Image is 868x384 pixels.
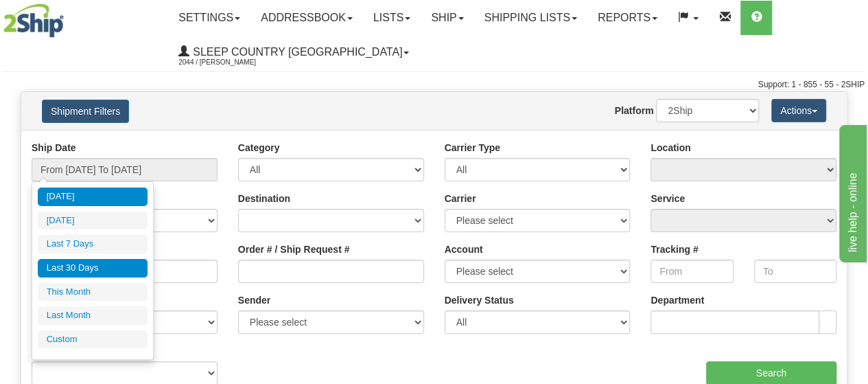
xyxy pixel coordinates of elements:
div: Support: 1 - 855 - 55 - 2SHIP [3,79,865,91]
input: To [754,260,836,283]
label: Ship Date [32,141,76,155]
a: Sleep Country [GEOGRAPHIC_DATA] 2044 / [PERSON_NAME] [168,35,419,69]
div: live help - online [10,8,127,25]
span: Sleep Country [GEOGRAPHIC_DATA] [189,46,402,58]
label: Account [445,242,483,256]
a: Settings [168,1,250,35]
li: [DATE] [38,212,148,230]
label: Service [650,192,685,205]
li: Custom [38,330,148,349]
li: Last 30 Days [38,259,148,278]
a: Ship [421,1,473,35]
label: Platform [615,104,654,117]
li: Last Month [38,306,148,325]
label: Carrier [445,192,476,205]
li: [DATE] [38,188,148,206]
label: Order # / Ship Request # [238,242,350,256]
img: logo2044.jpg [3,3,64,38]
li: Last 7 Days [38,235,148,253]
a: Lists [363,1,421,35]
li: This Month [38,283,148,302]
a: Reports [587,1,668,35]
iframe: chat widget [836,122,867,262]
a: Addressbook [250,1,363,35]
label: Sender [238,293,270,307]
label: Delivery Status [445,293,514,307]
label: Category [238,141,280,155]
label: Carrier Type [445,141,500,155]
input: From [650,260,733,283]
a: Shipping lists [474,1,587,35]
button: Actions [771,99,826,122]
label: Location [650,141,690,155]
label: Department [650,293,704,307]
span: 2044 / [PERSON_NAME] [178,56,281,69]
label: Tracking # [650,242,698,256]
label: Destination [238,192,290,205]
button: Shipment Filters [42,100,129,123]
